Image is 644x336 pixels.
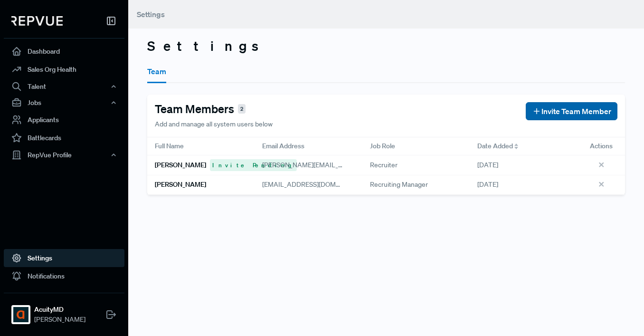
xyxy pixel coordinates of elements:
button: Talent [4,78,124,95]
span: 2 [238,104,246,114]
a: Settings [4,249,124,267]
span: Full Name [155,141,184,151]
span: [EMAIL_ADDRESS][DOMAIN_NAME] [262,180,371,189]
a: Notifications [4,267,124,285]
h4: Team Members [155,102,234,116]
h3: Settings [147,38,625,54]
span: Date Added [477,141,513,151]
button: Team [147,59,166,83]
span: Job Role [370,141,395,151]
span: [PERSON_NAME] [34,315,85,325]
h6: [PERSON_NAME] [155,161,206,169]
span: Settings [137,10,165,19]
button: Invite Team Member [526,102,617,120]
a: Battlecards [4,129,124,147]
div: Toggle SortBy [470,137,577,155]
button: RepVue Profile [4,147,124,163]
h6: [PERSON_NAME] [155,181,206,189]
a: AcuityMDAcuityMD[PERSON_NAME] [4,293,124,328]
button: Jobs [4,95,124,111]
span: [PERSON_NAME][EMAIL_ADDRESS][DOMAIN_NAME] [262,161,422,169]
span: Email Address [262,141,304,151]
strong: AcuityMD [34,305,85,315]
span: Invite Pending [210,159,297,171]
div: [DATE] [470,155,577,175]
a: Applicants [4,111,124,129]
span: Recruiting Manager [370,180,428,190]
a: Sales Org Health [4,60,124,78]
div: [DATE] [470,175,577,195]
a: Dashboard [4,42,124,60]
p: Add and manage all system users below [155,119,273,129]
span: Invite Team Member [541,106,611,117]
img: RepVue [11,16,63,26]
span: Actions [590,141,613,151]
img: AcuityMD [13,307,28,322]
span: Recruiter [370,160,398,170]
